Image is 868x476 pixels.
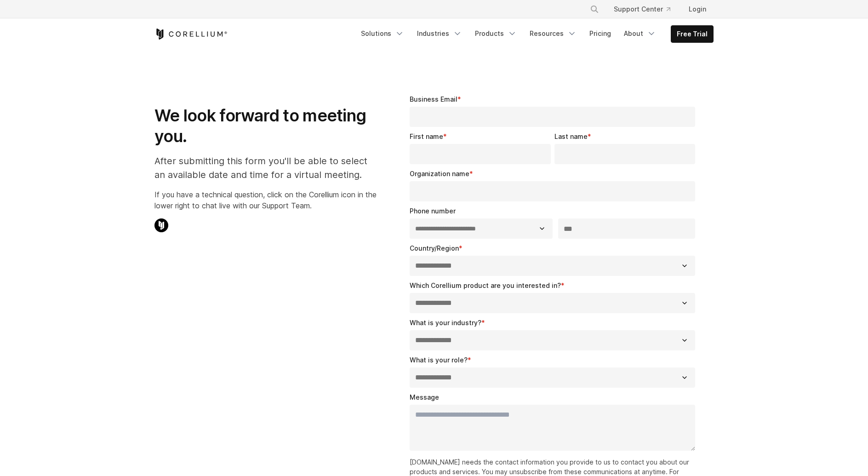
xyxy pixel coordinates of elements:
[410,393,439,401] span: Message
[410,356,468,364] span: What is your role?
[410,132,443,140] span: First name
[584,25,617,42] a: Pricing
[579,1,714,17] div: Navigation Menu
[154,218,168,232] img: Corellium Chat Icon
[410,319,481,327] span: What is your industry?
[154,189,377,211] p: If you have a technical question, click on the Corellium icon in the lower right to chat live wit...
[671,26,713,42] a: Free Trial
[154,154,377,182] p: After submitting this form you'll be able to select an available date and time for a virtual meet...
[154,105,377,147] h1: We look forward to meeting you.
[411,25,468,42] a: Industries
[681,1,714,17] a: Login
[410,281,561,289] span: Which Corellium product are you interested in?
[618,25,662,42] a: About
[554,132,588,140] span: Last name
[606,1,678,17] a: Support Center
[410,244,459,252] span: Country/Region
[410,95,457,103] span: Business Email
[410,207,456,215] span: Phone number
[410,170,469,178] span: Organization name
[355,25,714,43] div: Navigation Menu
[355,25,410,42] a: Solutions
[469,25,522,42] a: Products
[524,25,582,42] a: Resources
[154,29,228,40] a: Corellium Home
[586,1,603,17] button: Search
